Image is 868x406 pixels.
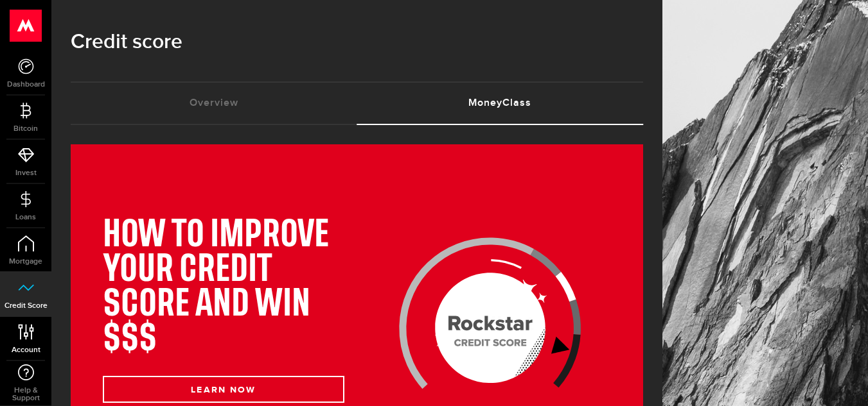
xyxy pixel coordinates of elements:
h1: HOW TO IMPROVE YOUR CREDIT SCORE AND WIN $$$ [103,218,344,357]
a: Overview [71,83,357,124]
button: LEARN NOW [103,376,344,403]
button: Open LiveChat chat widget [10,5,49,44]
a: MoneyClass [357,83,644,124]
h1: Credit score [71,26,643,59]
ul: Tabs Navigation [71,81,643,125]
